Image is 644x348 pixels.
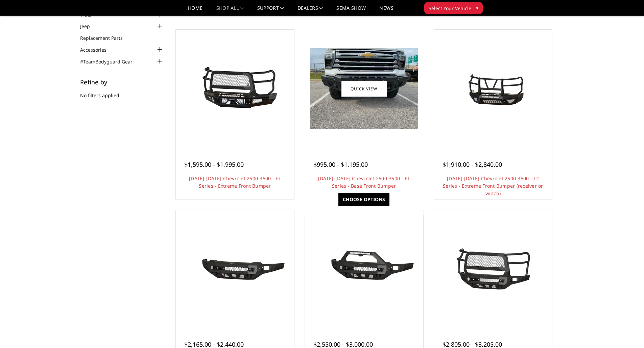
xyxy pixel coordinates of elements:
a: 2024-2025 Chevrolet 2500-3500 - T2 Series - Extreme Front Bumper (receiver or winch) 2024-2025 Ch... [436,31,551,146]
a: shop all [216,6,244,16]
a: 2024-2025 Chevrolet 2500-3500 - FT Series - Extreme Front Bumper 2024-2025 Chevrolet 2500-3500 - ... [177,31,292,146]
a: Accessories [80,46,115,53]
a: SEMA Show [336,6,366,16]
a: Dealers [297,6,323,16]
a: 2024-2025 Chevrolet 2500-3500 - Freedom Series - Base Front Bumper (non-winch) [177,212,292,326]
a: 2024-2025 Chevrolet 2500-3500 - Freedom Series - Sport Front Bumper (non-winch) [307,212,422,326]
a: Home [188,6,202,16]
h5: Refine by [80,79,164,85]
a: Replacement Parts [80,34,131,42]
img: 2024-2025 Chevrolet 2500-3500 - Freedom Series - Base Front Bumper (non-winch) [181,244,289,294]
a: 2024-2025 Chevrolet 2500-3500 - FT Series - Base Front Bumper 2024-2025 Chevrolet 2500-3500 - FT ... [307,31,422,146]
button: Select Your Vehicle [424,2,483,14]
span: Select Your Vehicle [429,5,471,12]
a: Jeep [80,23,98,30]
a: Support [257,6,284,16]
img: 2024-2025 Chevrolet 2500-3500 - FT Series - Base Front Bumper [310,48,418,129]
img: 2024-2025 Chevrolet 2500-3500 - Freedom Series - Sport Front Bumper (non-winch) [310,244,418,294]
span: $1,595.00 - $1,995.00 [184,160,244,168]
a: [DATE]-[DATE] Chevrolet 2500-3500 - T2 Series - Extreme Front Bumper (receiver or winch) [443,175,543,196]
a: News [379,6,393,16]
a: Choose Options [338,193,389,206]
iframe: Chat Widget [610,316,644,348]
span: $1,910.00 - $2,840.00 [443,160,502,168]
span: ▾ [476,4,478,11]
div: No filters applied [80,79,164,106]
img: 2024-2025 Chevrolet 2500-3500 - Freedom Series - Extreme Front Bumper [439,244,547,294]
a: #TeamBodyguard Gear [80,58,141,65]
span: $995.00 - $1,195.00 [313,160,368,168]
a: [DATE]-[DATE] Chevrolet 2500-3500 - FT Series - Extreme Front Bumper [189,175,281,189]
a: 2024-2025 Chevrolet 2500-3500 - Freedom Series - Extreme Front Bumper [436,212,551,326]
a: [DATE]-[DATE] Chevrolet 2500-3500 - FT Series - Base Front Bumper [318,175,410,189]
a: Quick view [341,81,387,97]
